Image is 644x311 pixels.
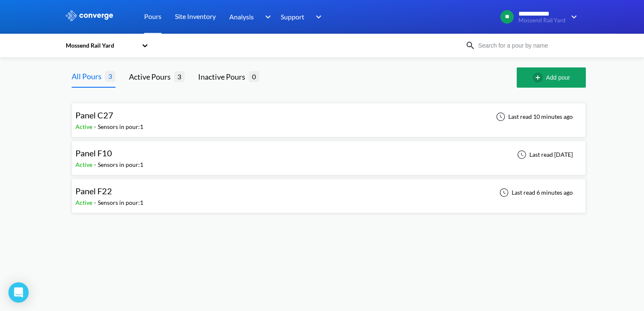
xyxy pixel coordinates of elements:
[475,41,577,50] input: Search for a pour by name
[566,12,579,22] img: downArrow.svg
[72,113,586,120] a: Panel C27Active-Sensors in pour:1Last read 10 minutes ago
[72,150,586,158] a: Panel F10Active-Sensors in pour:1Last read [DATE]
[229,11,254,22] span: Analysis
[72,188,586,196] a: Panel F22Active-Sensors in pour:1Last read 6 minutes ago
[281,11,304,22] span: Support
[94,123,98,130] span: -
[98,198,143,207] div: Sensors in pour: 1
[174,71,185,82] span: 3
[495,188,575,198] div: Last read 6 minutes ago
[72,70,105,82] div: All Pours
[533,72,546,83] img: add-circle-outline.svg
[129,71,174,83] div: Active Pours
[75,161,94,168] span: Active
[491,112,575,122] div: Last read 10 minutes ago
[75,186,112,196] span: Panel F22
[260,12,273,22] img: downArrow.svg
[518,17,566,24] span: Mossend Rail Yard
[513,150,575,160] div: Last read [DATE]
[94,161,98,168] span: -
[75,110,113,120] span: Panel C27
[249,71,259,82] span: 0
[75,199,94,206] span: Active
[94,199,98,206] span: -
[75,123,94,130] span: Active
[465,40,475,51] img: icon-search.svg
[98,160,143,169] div: Sensors in pour: 1
[65,41,137,50] div: Mossend Rail Yard
[98,122,143,131] div: Sensors in pour: 1
[105,71,115,81] span: 3
[75,148,112,158] span: Panel F10
[517,67,586,88] button: Add pour
[310,12,324,22] img: downArrow.svg
[198,71,249,83] div: Inactive Pours
[8,282,29,303] div: Open Intercom Messenger
[65,10,114,21] img: logo_ewhite.svg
